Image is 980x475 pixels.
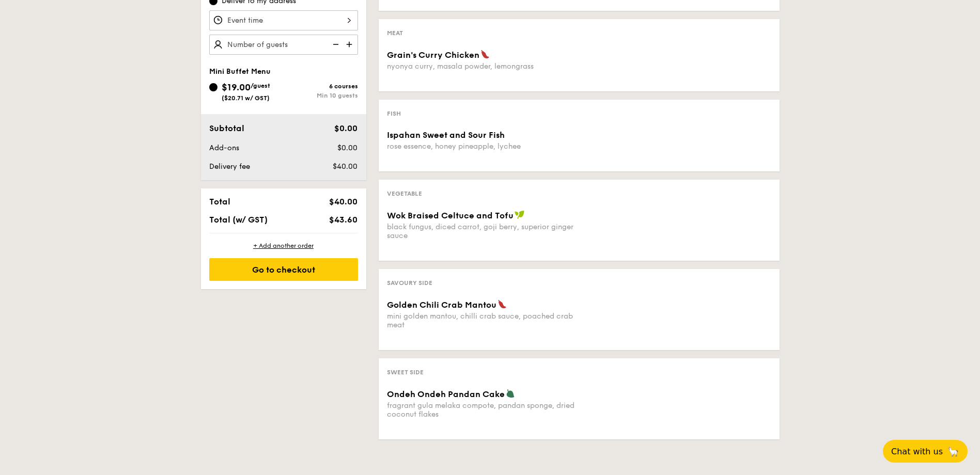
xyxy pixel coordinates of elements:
[387,62,575,71] div: nyonya curry, masala powder, lemongrass
[506,389,515,398] img: icon-vegetarian.fe4039eb.svg
[333,162,357,171] span: $40.00
[891,447,943,456] span: Chat with us
[209,197,230,207] span: Total
[209,35,358,55] input: Number of guests
[209,10,358,30] input: Event time
[334,123,357,133] span: $0.00
[387,279,432,287] span: Savoury Side
[387,130,505,140] span: Ispahan Sweet and Sour Fish
[251,82,270,89] span: /guest
[329,215,357,225] span: $43.60
[209,258,358,281] div: Go to checkout
[284,92,358,99] div: Min 10 guests
[329,197,357,207] span: $40.00
[387,50,479,60] span: Grain's Curry Chicken
[343,35,358,54] img: icon-add.58712e84.svg
[284,83,358,90] div: 6 courses
[883,440,968,463] button: Chat with us🦙
[387,312,575,329] div: mini golden mantou, chilli crab sauce, poached crab meat
[387,142,575,151] div: rose essence, honey pineapple, lychee
[209,83,217,91] input: $19.00/guest($20.71 w/ GST)6 coursesMin 10 guests
[337,144,357,152] span: $0.00
[387,389,505,399] span: Ondeh Ondeh Pandan Cake
[327,35,343,54] img: icon-reduce.1d2dbef1.svg
[222,94,270,102] span: ($20.71 w/ GST)
[222,82,251,93] span: $19.00
[387,401,575,419] div: fragrant gula melaka compote, pandan sponge, dried coconut flakes
[387,110,401,117] span: Fish
[209,215,268,225] span: Total (w/ GST)
[209,123,244,133] span: Subtotal
[515,210,525,219] img: icon-vegan.f8ff3823.svg
[209,67,271,76] span: Mini Buffet Menu
[209,242,358,250] div: + Add another order
[387,211,514,220] span: Wok Braised Celtuce and Tofu
[387,300,496,310] span: Golden Chili Crab Mantou
[387,223,575,240] div: black fungus, diced carrot, goji berry, superior ginger sauce
[209,162,250,171] span: Delivery fee
[387,29,403,37] span: Meat
[387,369,424,376] span: Sweet Side
[387,190,422,197] span: Vegetable
[497,299,507,309] img: icon-spicy.37a8142b.svg
[480,50,490,59] img: icon-spicy.37a8142b.svg
[209,144,239,152] span: Add-ons
[947,446,959,457] span: 🦙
